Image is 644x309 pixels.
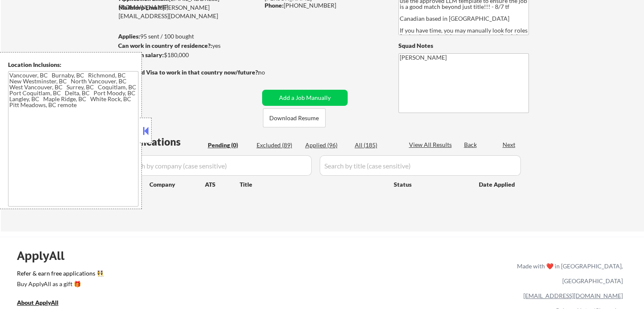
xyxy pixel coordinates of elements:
div: Applications [121,137,205,147]
div: $180,000 [118,51,259,59]
div: All (185) [355,141,397,149]
div: no [258,68,282,77]
div: Back [464,141,478,149]
div: yes [118,41,257,50]
button: Add a Job Manually [262,90,348,106]
div: ATS [205,180,240,189]
div: Excluded (89) [257,141,299,149]
div: Next [503,141,516,149]
div: 95 sent / 100 bought [118,32,259,41]
div: Date Applied [479,180,516,189]
div: Buy ApplyAll as a gift 🎁 [17,281,102,287]
a: About ApplyAll [17,298,70,309]
input: Search by company (case sensitive) [121,155,312,176]
div: Pending (0) [208,141,250,149]
strong: Can work in country of residence?: [118,42,212,49]
div: [PHONE_NUMBER] [265,1,384,10]
div: Location Inclusions: [8,61,138,69]
strong: Minimum salary: [118,51,164,58]
div: [PERSON_NAME][EMAIL_ADDRESS][DOMAIN_NAME] [119,3,259,20]
strong: Mailslurp Email: [119,4,163,11]
strong: Phone: [265,2,284,9]
strong: Will need Visa to work in that country now/future?: [119,69,260,76]
input: Search by title (case sensitive) [320,155,521,176]
u: About ApplyAll [17,299,58,306]
div: Status [394,177,467,192]
button: Download Resume [263,108,326,127]
div: Company [149,180,205,189]
div: Squad Notes [398,41,529,50]
a: [EMAIL_ADDRESS][DOMAIN_NAME] [523,292,623,299]
div: View All Results [409,141,454,149]
strong: Applies: [118,33,140,40]
div: ApplyAll [17,248,74,263]
div: Applied (96) [305,141,348,149]
div: Title [240,180,386,189]
a: Refer & earn free applications 👯‍♀️ [17,270,340,279]
div: Made with ❤️ in [GEOGRAPHIC_DATA], [GEOGRAPHIC_DATA] [514,259,623,288]
a: Buy ApplyAll as a gift 🎁 [17,279,102,290]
